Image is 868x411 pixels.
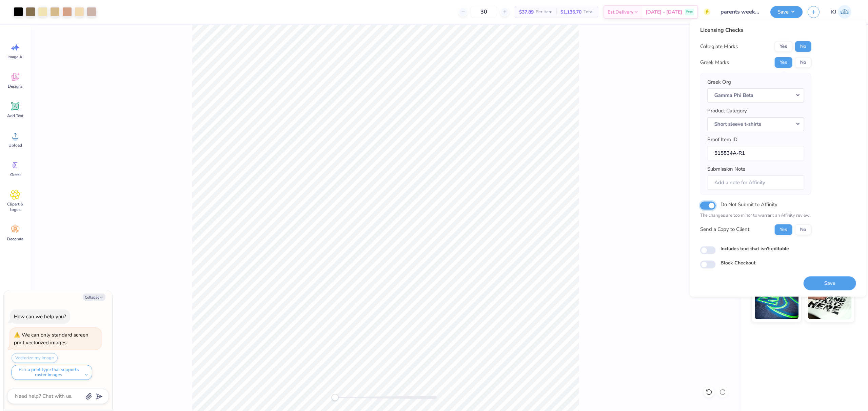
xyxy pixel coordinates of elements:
[83,294,105,301] button: Collapse
[519,8,534,16] span: $37.89
[707,88,804,102] button: Gamma Phi Beta
[707,175,804,190] input: Add a note for Affinity
[707,107,747,115] label: Product Category
[8,143,22,148] span: Upload
[8,84,23,89] span: Designs
[7,54,23,60] span: Image AI
[804,276,856,290] button: Save
[4,201,26,212] span: Clipart & logos
[795,41,811,52] button: No
[608,8,633,16] span: Est. Delivery
[332,394,338,401] div: Accessibility label
[707,136,737,144] label: Proof Item ID
[536,8,552,16] span: Per Item
[12,365,92,380] button: Pick a print type that supports raster images
[707,165,745,173] label: Submission Note
[560,8,581,16] span: $1,136.70
[14,331,88,346] div: We can only standard screen print vectorized images.
[721,200,777,209] label: Do Not Submit to Affinity
[808,285,852,319] img: Water based Ink
[721,245,789,252] label: Includes text that isn't editable
[755,285,798,319] img: Glow in the Dark Ink
[715,5,765,19] input: Untitled Design
[721,259,755,266] label: Block Checkout
[14,313,66,320] div: How can we help you?
[7,236,23,242] span: Decorate
[775,57,792,68] button: Yes
[471,6,497,18] input: – –
[831,8,836,16] span: KJ
[700,59,729,66] div: Greek Marks
[775,41,792,52] button: Yes
[700,212,811,219] p: The changes are too minor to warrant an Affinity review.
[775,224,792,235] button: Yes
[7,113,23,118] span: Add Text
[795,224,811,235] button: No
[770,6,803,18] button: Save
[700,43,738,50] div: Collegiate Marks
[700,26,811,34] div: Licensing Checks
[707,117,804,131] button: Short sleeve t-shirts
[10,172,21,177] span: Greek
[700,226,749,234] div: Send a Copy to Client
[828,5,854,19] a: KJ
[584,8,594,16] span: Total
[795,57,811,68] button: No
[646,8,682,16] span: [DATE] - [DATE]
[686,9,693,14] span: Free
[707,78,731,86] label: Greek Org
[838,5,851,19] img: Kendra Jingco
